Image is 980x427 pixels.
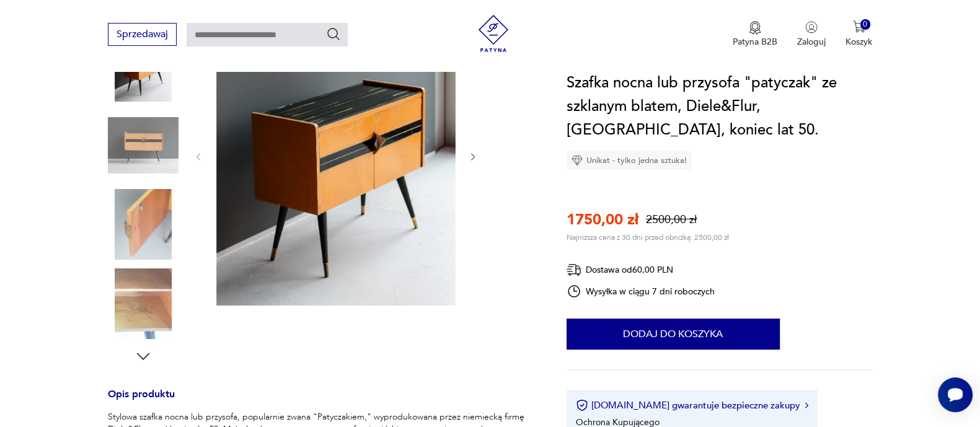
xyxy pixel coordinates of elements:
[845,21,872,48] button: 0Koszyk
[108,189,179,260] img: Zdjęcie produktu Szafka nocna lub przysofa "patyczak" ze szklanym blatem, Diele&Flur, Niemcy, kon...
[567,319,780,350] button: Dodaj do koszyka
[646,212,697,227] p: 2500,00 zł
[853,21,865,33] img: Ikona koszyka
[567,232,729,242] p: Najniższa cena z 30 dni przed obniżką: 2500,00 zł
[475,15,512,52] img: Patyna - sklep z meblami i dekoracjami vintage
[805,402,808,408] img: Ikona strzałki w prawo
[567,151,692,170] div: Unikat - tylko jedna sztuka!
[567,262,581,278] img: Ikona dostawy
[216,6,456,306] img: Zdjęcie produktu Szafka nocna lub przysofa "patyczak" ze szklanym blatem, Diele&Flur, Niemcy, kon...
[733,37,777,48] p: Patyna B2B
[567,262,715,278] div: Dostawa od 60,00 PLN
[326,27,341,42] button: Szukaj
[108,110,179,181] img: Zdjęcie produktu Szafka nocna lub przysofa "patyczak" ze szklanym blatem, Diele&Flur, Niemcy, kon...
[749,21,761,35] img: Ikona medalu
[572,155,583,166] img: Ikona diamentu
[805,21,818,33] img: Ikonka użytkownika
[845,37,872,48] p: Koszyk
[576,399,808,412] button: [DOMAIN_NAME] gwarantuje bezpieczne zakupy
[733,21,777,48] a: Ikona medaluPatyna B2B
[938,377,973,412] iframe: Smartsupp widget button
[733,21,777,48] button: Patyna B2B
[108,268,179,339] img: Zdjęcie produktu Szafka nocna lub przysofa "patyczak" ze szklanym blatem, Diele&Flur, Niemcy, kon...
[567,209,638,230] p: 1750,00 zł
[797,21,826,48] button: Zaloguj
[108,390,537,411] h3: Opis produktu
[797,37,826,48] p: Zaloguj
[108,31,177,40] a: Sprzedawaj
[860,20,871,30] div: 0
[567,284,715,299] div: Wysyłka w ciągu 7 dni roboczych
[576,399,588,412] img: Ikona certyfikatu
[567,71,872,142] h1: Szafka nocna lub przysofa "patyczak" ze szklanym blatem, Diele&Flur, [GEOGRAPHIC_DATA], koniec la...
[108,23,177,46] button: Sprzedawaj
